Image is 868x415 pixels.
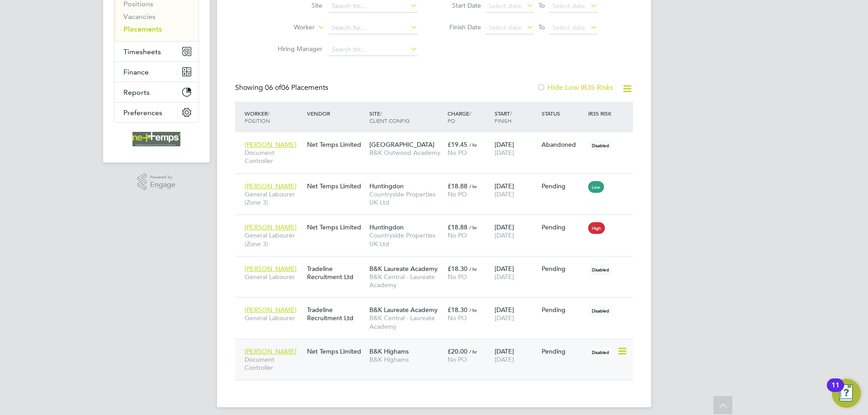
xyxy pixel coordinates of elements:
label: Finish Date [440,23,481,31]
span: Document Controller [245,355,302,372]
span: [DATE] [495,273,514,281]
div: Pending [542,306,584,314]
span: No PO [448,273,467,281]
span: / Position [245,110,270,124]
div: Pending [542,223,584,231]
span: General Labourer [245,314,302,322]
span: No PO [448,190,467,198]
span: No PO [448,149,467,157]
a: [PERSON_NAME]Document ControllerNet Temps LimitedB&K HighamsB&K Highams£20.00 / hrNo PO[DATE][DAT... [242,342,633,350]
span: [DATE] [495,314,514,322]
span: Disabled [588,264,613,275]
div: Start [492,105,539,129]
span: B&K Central - Laureate Academy [369,273,443,289]
span: To [536,21,547,33]
span: Reports [123,88,150,97]
div: [DATE] [492,301,539,326]
div: Net Temps Limited [305,177,367,195]
span: B&K Laureate Academy [369,306,438,314]
div: Tradeline Recruitment Ltd [305,301,367,326]
button: Preferences [114,103,198,122]
a: Vacancies [123,12,156,21]
span: Select date [489,23,521,32]
span: General Labourer (Zone 3) [245,190,302,206]
div: [DATE] [492,177,539,203]
div: [DATE] [492,219,539,244]
img: net-temps-logo-retina.png [132,132,180,146]
div: 11 [831,385,840,397]
span: Powered by [150,173,175,181]
span: 06 of [265,83,281,92]
span: High [588,222,605,234]
label: Start Date [440,1,481,9]
span: [DATE] [495,190,514,198]
span: [DATE] [495,355,514,364]
span: B&K Outwood Academy [369,149,443,157]
input: Search for... [329,43,418,56]
span: Engage [150,181,175,189]
span: Preferences [123,108,162,117]
span: General Labourer [245,273,302,281]
span: £18.88 [448,182,467,190]
label: Hiring Manager [270,45,322,53]
span: £18.30 [448,265,467,273]
span: £20.00 [448,347,467,355]
div: Status [539,105,586,121]
a: [PERSON_NAME]General Labourer (Zone 3)Net Temps LimitedHuntingdonCountryside Properties UK Ltd£18... [242,218,633,226]
span: / Finish [495,110,512,124]
span: [PERSON_NAME] [245,306,297,314]
span: / Client Config [369,110,410,124]
span: Huntingdon [369,223,404,231]
div: Tradeline Recruitment Ltd [305,260,367,285]
a: [PERSON_NAME]General Labourer (Zone 3)Net Temps LimitedHuntingdonCountryside Properties UK Ltd£18... [242,177,633,185]
span: [PERSON_NAME] [245,140,297,149]
button: Reports [114,82,198,102]
span: Select date [552,2,585,10]
button: Timesheets [114,42,198,61]
a: Powered byEngage [137,173,176,191]
span: Select date [552,23,585,32]
span: B&K Highams [369,355,443,364]
div: [DATE] [492,343,539,368]
span: Disabled [588,346,613,358]
span: No PO [448,355,467,364]
a: [PERSON_NAME]General LabourerTradeline Recruitment LtdB&K Laureate AcademyB&K Central - Laureate ... [242,260,633,267]
span: / hr [469,348,477,355]
span: / hr [469,224,477,231]
label: Hide Low IR35 Risks [537,83,613,92]
span: Disabled [588,305,613,317]
span: B&K Central - Laureate Academy [369,314,443,330]
div: Pending [542,347,584,355]
span: Document Controller [245,149,302,165]
div: Charge [445,105,492,129]
span: [PERSON_NAME] [245,223,297,231]
div: Net Temps Limited [305,219,367,236]
span: [GEOGRAPHIC_DATA] [369,140,434,149]
a: Placements [123,25,162,33]
button: Open Resource Center, 11 new notifications [832,379,861,408]
span: Countryside Properties UK Ltd [369,190,443,206]
span: / PO [448,110,471,124]
span: [PERSON_NAME] [245,347,297,355]
label: Site [270,1,322,9]
a: [PERSON_NAME]Document ControllerNet Temps Limited[GEOGRAPHIC_DATA]B&K Outwood Academy£19.45 / hrN... [242,135,633,143]
span: General Labourer (Zone 3) [245,231,302,247]
span: Countryside Properties UK Ltd [369,231,443,247]
span: £19.45 [448,140,467,149]
div: [DATE] [492,136,539,161]
span: B&K Laureate Academy [369,265,438,273]
div: Net Temps Limited [305,136,367,153]
span: B&K Highams [369,347,409,355]
div: IR35 Risk [586,105,617,121]
div: Abandoned [542,140,584,149]
span: Timesheets [123,47,161,56]
span: No PO [448,314,467,322]
span: / hr [469,307,477,313]
div: Pending [542,182,584,190]
label: Worker [263,23,315,32]
span: No PO [448,231,467,239]
span: Huntingdon [369,182,404,190]
span: / hr [469,266,477,272]
div: Vendor [305,105,367,121]
span: 06 Placements [265,83,328,92]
